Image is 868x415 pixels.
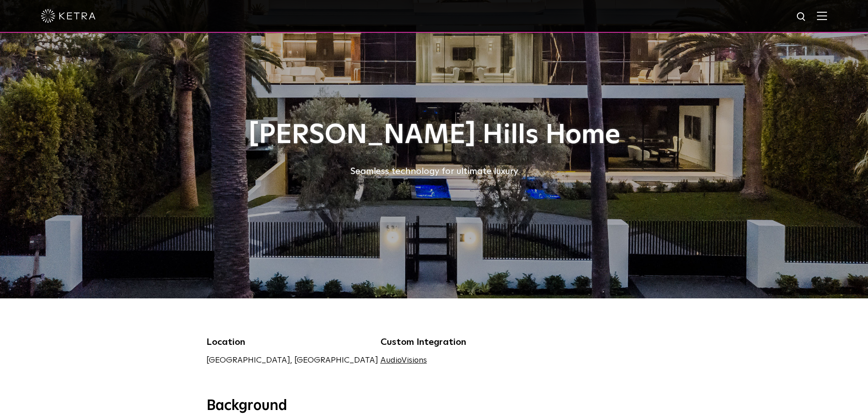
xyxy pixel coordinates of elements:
[206,120,662,150] h1: [PERSON_NAME] Hills Home
[380,335,492,349] h5: Custom Integration
[796,11,807,23] img: search icon
[41,9,96,23] img: ketra-logo-2019-white
[206,164,662,179] div: Seamless technology for ultimate luxury
[206,354,378,367] p: [GEOGRAPHIC_DATA], [GEOGRAPHIC_DATA]
[380,356,427,364] a: AudioVisions
[817,11,827,20] img: Hamburger%20Nav.svg
[206,335,378,349] h5: Location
